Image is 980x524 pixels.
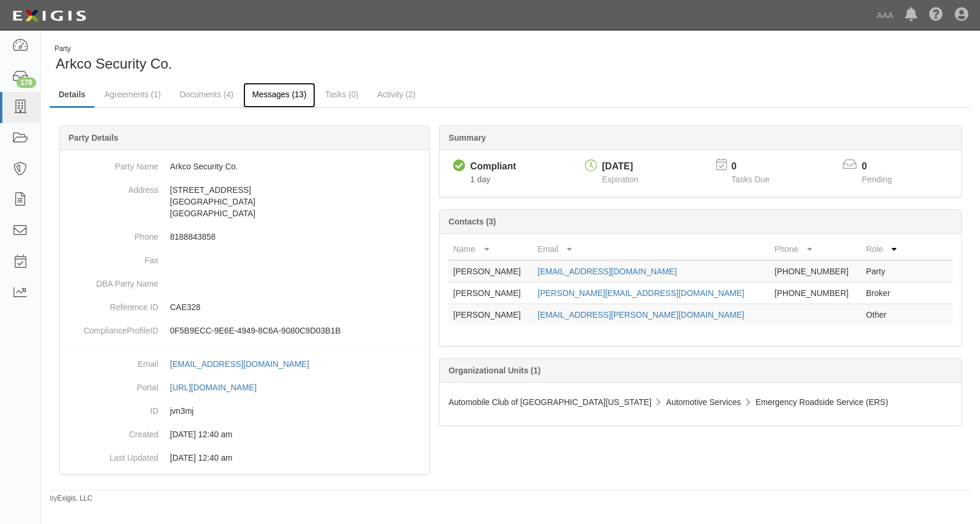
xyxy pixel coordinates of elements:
[861,283,906,304] td: Broker
[50,44,502,74] div: Arkco Security Co.
[64,423,158,440] dt: Created
[64,352,158,370] dt: Email
[731,160,784,173] p: 0
[64,376,158,393] dt: Portal
[862,175,891,184] span: Pending
[170,325,424,336] p: 0F5B9ECC-9E6E-4949-8C6A-9080C9D03B1B
[64,178,424,225] dd: [STREET_ADDRESS] [GEOGRAPHIC_DATA] [GEOGRAPHIC_DATA]
[448,260,533,283] td: [PERSON_NAME]
[170,359,322,369] a: [EMAIL_ADDRESS][DOMAIN_NAME]
[56,56,172,72] span: Arkco Security Co.
[861,304,906,326] td: Other
[64,319,158,336] dt: ComplianceProfileID
[448,239,533,260] th: Name
[862,160,906,173] p: 0
[756,397,888,407] span: Emergency Roadside Service (ERS)
[64,155,424,178] dd: Arkco Security Co.
[448,366,540,375] b: Organizational Units (1)
[602,160,638,173] div: [DATE]
[770,239,862,260] th: Phone
[64,225,424,249] dd: 8188843858
[64,178,158,196] dt: Address
[170,383,270,392] a: [URL][DOMAIN_NAME]
[470,160,516,173] div: Compliant
[57,494,93,502] a: Exigis, LLC
[770,260,862,283] td: [PHONE_NUMBER]
[929,8,943,22] i: Help Center - Complianz
[64,399,424,423] dd: jvn3mj
[731,175,770,184] span: Tasks Due
[448,283,533,304] td: [PERSON_NAME]
[537,267,676,276] a: [EMAIL_ADDRESS][DOMAIN_NAME]
[50,494,93,503] small: by
[64,295,158,313] dt: Reference ID
[448,133,486,142] b: Summary
[16,77,36,88] div: 178
[170,301,424,313] p: CAE328
[537,310,744,319] a: [EMAIL_ADDRESS][PERSON_NAME][DOMAIN_NAME]
[871,4,899,27] a: AAA
[537,288,744,298] a: [PERSON_NAME][EMAIL_ADDRESS][DOMAIN_NAME]
[770,283,862,304] td: [PHONE_NUMBER]
[243,83,315,108] a: Messages (13)
[64,249,158,266] dt: Fax
[369,83,424,106] a: Activity (2)
[64,446,424,469] dd: 03/10/2023 12:40 am
[69,133,118,142] b: Party Details
[533,239,770,260] th: Email
[9,5,90,26] img: logo-5460c22ac91f19d4615b14bd174203de0afe785f0fc80cf4dbbc73dc1793850b.png
[64,272,158,290] dt: DBA Party Name
[448,217,496,226] b: Contacts (3)
[64,155,158,172] dt: Party Name
[64,446,158,464] dt: Last Updated
[50,83,94,108] a: Details
[64,423,424,446] dd: 03/10/2023 12:40 am
[453,160,465,172] i: Compliant
[602,175,638,184] span: Expiration
[171,83,242,106] a: Documents (4)
[64,399,158,417] dt: ID
[666,397,741,407] span: Automotive Services
[96,83,169,106] a: Agreements (1)
[861,239,906,260] th: Role
[55,44,172,54] div: Party
[448,304,533,326] td: [PERSON_NAME]
[64,225,158,243] dt: Phone
[170,358,309,370] div: [EMAIL_ADDRESS][DOMAIN_NAME]
[317,83,367,106] a: Tasks (0)
[470,175,490,184] span: Since 10/07/2025
[448,397,651,407] span: Automobile Club of [GEOGRAPHIC_DATA][US_STATE]
[861,260,906,283] td: Party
